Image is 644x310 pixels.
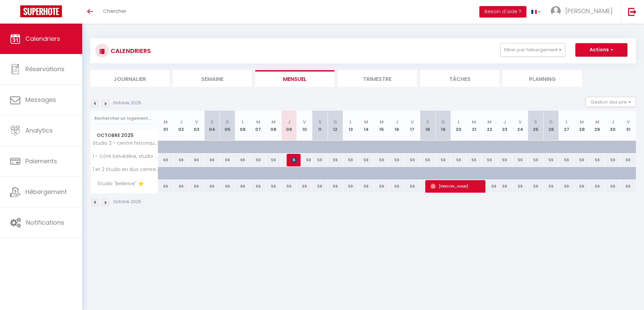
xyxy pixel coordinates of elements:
[458,119,460,125] abbr: L
[113,199,141,205] p: Octobre 2025
[497,111,513,141] th: 23
[497,154,513,166] div: 59
[271,119,276,125] abbr: M
[25,95,56,104] span: Messages
[380,119,384,125] abbr: M
[25,157,57,165] span: Paiements
[255,70,334,87] li: Mensuel
[358,154,374,166] div: 59
[482,180,497,193] div: 59
[543,180,559,193] div: 59
[103,7,126,15] span: Chercher
[303,119,306,125] abbr: V
[435,111,451,141] th: 19
[487,119,492,125] abbr: M
[497,180,513,193] div: 59
[173,70,252,87] li: Semaine
[620,111,636,141] th: 31
[512,154,528,166] div: 59
[466,111,482,141] th: 21
[620,180,636,193] div: 59
[420,154,436,166] div: 59
[343,111,359,141] th: 13
[566,119,568,125] abbr: L
[226,119,229,125] abbr: D
[343,154,359,166] div: 59
[266,111,282,141] th: 08
[405,111,420,141] th: 17
[297,154,312,166] div: 59
[158,111,174,141] th: 01
[25,126,53,135] span: Analytics
[580,119,584,125] abbr: M
[364,119,368,125] abbr: M
[590,180,605,193] div: 59
[220,180,235,193] div: 69
[451,154,467,166] div: 59
[479,6,526,18] button: Besoin d'aide ?
[25,65,65,73] span: Réservations
[426,119,429,125] abbr: S
[281,180,297,193] div: 59
[405,180,420,193] div: 59
[195,119,198,125] abbr: V
[189,154,205,166] div: 69
[173,154,189,166] div: 69
[266,154,282,166] div: 59
[251,154,266,166] div: 59
[519,119,522,125] abbr: V
[565,7,613,15] span: [PERSON_NAME]
[549,119,553,125] abbr: D
[90,70,169,87] li: Journalier
[26,218,64,227] span: Notifications
[328,111,343,141] th: 12
[503,70,582,87] li: Planning
[338,70,417,87] li: Trimestre
[559,111,574,141] th: 27
[358,111,374,141] th: 14
[411,119,414,125] abbr: V
[242,119,244,125] abbr: L
[164,119,168,125] abbr: M
[266,180,282,193] div: 59
[586,97,636,107] button: Gestion des prix
[180,119,183,125] abbr: J
[595,119,599,125] abbr: M
[173,111,189,141] th: 02
[350,119,352,125] abbr: L
[235,111,251,141] th: 06
[113,100,141,106] p: Octobre 2025
[256,119,260,125] abbr: M
[25,34,60,43] span: Calendriers
[442,119,445,125] abbr: D
[281,111,297,141] th: 09
[430,180,482,193] span: [PERSON_NAME]
[158,154,174,166] div: 69
[575,43,627,57] button: Actions
[559,180,574,193] div: 59
[251,111,266,141] th: 07
[92,167,159,172] span: 1 et 2 Studio en duo centre de [GEOGRAPHIC_DATA] ⭐️⭐️
[466,154,482,166] div: 59
[334,119,337,125] abbr: D
[92,154,159,159] span: 1 - Côté belvédère, studio au centre de [GEOGRAPHIC_DATA] ⭐️⭐️
[528,180,544,193] div: 59
[374,154,389,166] div: 59
[288,119,290,125] abbr: J
[612,119,614,125] abbr: J
[25,188,67,196] span: Hébergement
[343,180,359,193] div: 59
[92,141,159,146] span: Studio 2 - centre historique Thonon ⭐️⭐️
[528,154,544,166] div: 59
[605,111,621,141] th: 30
[297,180,312,193] div: 59
[374,180,389,193] div: 59
[420,70,499,87] li: Tâches
[551,6,561,16] img: ...
[189,180,205,193] div: 69
[328,154,343,166] div: 59
[389,180,405,193] div: 59
[482,154,497,166] div: 59
[328,180,343,193] div: 59
[482,111,497,141] th: 22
